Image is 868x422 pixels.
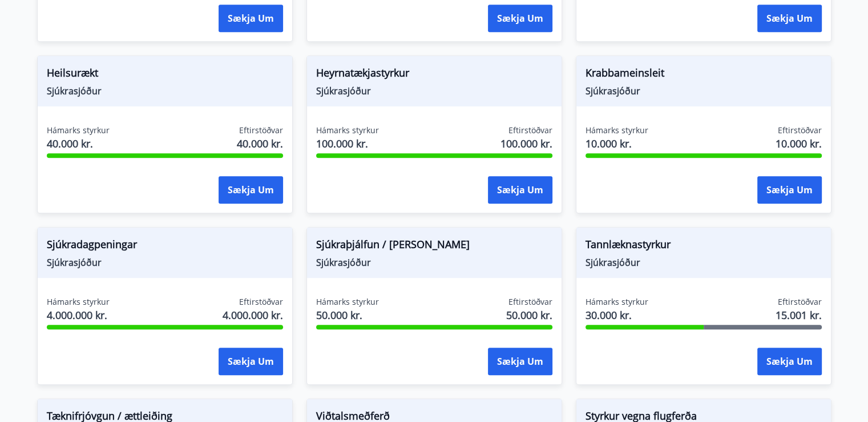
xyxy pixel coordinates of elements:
span: 100.000 kr. [500,136,552,151]
span: Hámarks styrkur [316,296,379,308]
span: Krabbameinsleit [586,65,822,85]
span: Hámarks styrkur [47,125,110,136]
button: Sækja um [219,5,283,32]
span: Sjúkradagpeningar [47,237,283,256]
span: 40.000 kr. [47,136,110,151]
span: 4.000.000 kr. [223,308,283,323]
span: Hámarks styrkur [586,125,648,136]
span: Eftirstöðvar [239,125,283,136]
span: 50.000 kr. [506,308,552,323]
span: 15.001 kr. [776,308,822,323]
span: Sjúkrasjóður [47,256,283,269]
button: Sækja um [757,176,822,204]
button: Sækja um [219,348,283,375]
button: Sækja um [757,5,822,32]
button: Sækja um [488,348,552,375]
span: Hámarks styrkur [316,125,379,136]
button: Sækja um [757,348,822,375]
span: Eftirstöðvar [778,125,822,136]
span: Heilsurækt [47,65,283,85]
button: Sækja um [488,5,552,32]
span: Sjúkraþjálfun / [PERSON_NAME] [316,237,552,256]
button: Sækja um [219,176,283,204]
span: Hámarks styrkur [47,296,110,308]
span: 50.000 kr. [316,308,379,323]
span: Sjúkrasjóður [47,85,283,97]
span: 10.000 kr. [776,136,822,151]
span: 100.000 kr. [316,136,379,151]
span: Sjúkrasjóður [316,85,552,97]
span: Tannlæknastyrkur [586,237,822,256]
span: Eftirstöðvar [508,296,552,308]
span: 30.000 kr. [586,308,648,323]
span: 10.000 kr. [586,136,648,151]
button: Sækja um [488,176,552,204]
span: Eftirstöðvar [778,296,822,308]
span: Sjúkrasjóður [316,256,552,269]
span: Eftirstöðvar [508,125,552,136]
span: Sjúkrasjóður [586,256,822,269]
span: Hámarks styrkur [586,296,648,308]
span: Eftirstöðvar [239,296,283,308]
span: Sjúkrasjóður [586,85,822,97]
span: 40.000 kr. [237,136,283,151]
span: Heyrnatækjastyrkur [316,65,552,85]
span: 4.000.000 kr. [47,308,110,323]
